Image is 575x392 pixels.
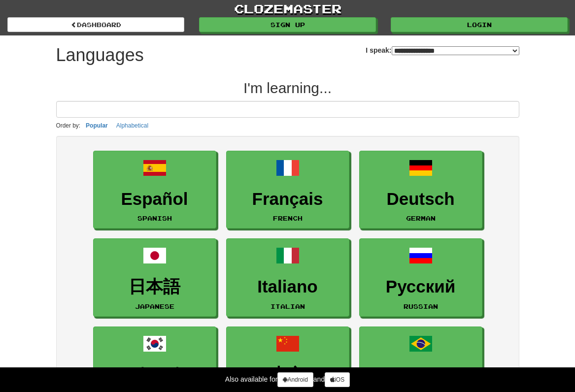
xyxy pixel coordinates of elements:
[271,303,305,310] small: Italian
[93,151,216,229] a: EspañolSpanish
[404,303,438,310] small: Russian
[325,372,350,387] a: iOS
[56,80,519,96] h2: I'm learning...
[226,151,349,229] a: FrançaisFrench
[232,190,344,209] h3: Français
[135,303,174,310] small: Japanese
[277,372,313,387] a: Android
[365,277,477,296] h3: Русский
[199,17,376,32] a: Sign up
[366,45,519,55] label: I speak:
[365,365,477,385] h3: Português
[406,215,436,222] small: German
[99,365,211,385] h3: 한국어
[99,277,211,296] h3: 日本語
[226,238,349,317] a: ItalianoItalian
[113,120,151,131] button: Alphabetical
[56,45,144,65] h1: Languages
[359,151,482,229] a: DeutschGerman
[56,122,81,129] small: Order by:
[232,365,344,385] h3: 中文
[93,238,216,317] a: 日本語Japanese
[7,17,184,32] a: dashboard
[99,190,211,209] h3: Español
[391,17,568,32] a: Login
[392,46,519,55] select: I speak:
[365,190,477,209] h3: Deutsch
[232,277,344,296] h3: Italiano
[83,120,111,131] button: Popular
[273,215,303,222] small: French
[359,238,482,317] a: РусскийRussian
[137,215,172,222] small: Spanish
